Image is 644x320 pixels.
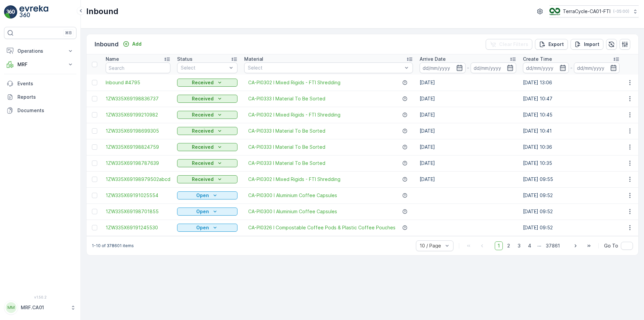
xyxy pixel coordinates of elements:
[467,64,469,72] p: -
[4,77,76,90] a: Events
[92,96,97,101] div: Toggle Row Selected
[486,39,532,50] button: Clear Filters
[4,104,76,117] a: Documents
[106,111,170,118] a: 1ZW335X69199210982
[535,39,568,50] button: Export
[132,41,142,47] p: Add
[192,79,214,86] p: Received
[65,30,72,36] p: ⌘B
[17,48,63,54] p: Operations
[520,139,623,155] td: [DATE] 10:36
[106,62,170,73] input: Search
[177,56,193,62] p: Status
[192,128,214,134] p: Received
[92,161,97,166] div: Toggle Row Selected
[120,40,144,48] button: Add
[613,9,629,14] p: ( -05:00 )
[86,6,118,17] p: Inbound
[177,127,237,135] button: Received
[520,203,623,220] td: [DATE] 09:52
[416,75,520,91] td: [DATE]
[106,144,170,150] a: 1ZW335X69198824759
[17,80,74,87] p: Events
[499,41,528,48] p: Clear Filters
[196,192,209,199] p: Open
[520,75,623,91] td: [DATE] 13:06
[106,176,170,183] span: 1ZW335X69198979502abcd
[92,80,97,85] div: Toggle Row Selected
[192,160,214,167] p: Received
[192,111,214,118] p: Received
[248,128,325,134] span: CA-PI0333 I Material To Be Sorted
[520,155,623,171] td: [DATE] 10:35
[244,56,263,62] p: Material
[520,123,623,139] td: [DATE] 10:41
[4,295,76,299] span: v 1.50.2
[571,39,603,50] button: Import
[248,176,340,183] a: CA-PI0302 I Mixed Rigids - FTI Shredding
[248,224,395,231] a: CA-PI0326 I Compostable Coffee Pods & Plastic Coffee Pouches
[416,123,520,139] td: [DATE]
[520,187,623,203] td: [DATE] 09:52
[4,58,76,71] button: MRF
[416,91,520,107] td: [DATE]
[92,112,97,118] div: Toggle Row Selected
[4,44,76,58] button: Operations
[543,241,563,250] span: 37861
[181,64,227,71] p: Select
[420,62,466,73] input: dd/mm/yyyy
[92,193,97,198] div: Toggle Row Selected
[177,175,237,183] button: Received
[248,111,340,118] span: CA-PI0302 I Mixed Rigids - FTI Shredding
[92,144,97,150] div: Toggle Row Selected
[574,62,620,73] input: dd/mm/yyyy
[106,128,170,134] a: 1ZW335X69198699305
[248,192,337,199] a: CA-PI0300 I Aluminium Coffee Capsules
[21,304,67,311] p: MRF.CA01
[196,208,209,215] p: Open
[537,241,541,250] p: ...
[548,41,564,48] p: Export
[416,155,520,171] td: [DATE]
[92,177,97,182] div: Toggle Row Selected
[570,64,573,72] p: -
[520,107,623,123] td: [DATE] 10:45
[106,79,170,86] a: Inbound #4795
[92,128,97,134] div: Toggle Row Selected
[106,160,170,167] a: 1ZW335X69198787639
[4,90,76,104] a: Reports
[192,95,214,102] p: Received
[92,243,134,248] p: 1-10 of 378601 items
[106,224,170,231] a: 1ZW335X69191245530
[525,241,534,250] span: 4
[248,64,402,71] p: Select
[248,144,325,150] span: CA-PI0333 I Material To Be Sorted
[92,225,97,230] div: Toggle Row Selected
[523,62,569,73] input: dd/mm/yyyy
[192,176,214,183] p: Received
[248,79,340,86] a: CA-PI0302 I Mixed Rigids - FTI Shredding
[106,192,170,199] span: 1ZW335X69191025554
[106,56,119,62] p: Name
[177,208,237,216] button: Open
[248,160,325,167] a: CA-PI0333 I Material To Be Sorted
[504,241,513,250] span: 2
[106,95,170,102] a: 1ZW335X69198836737
[192,144,214,150] p: Received
[177,143,237,151] button: Received
[515,241,524,250] span: 3
[17,107,74,114] p: Documents
[248,95,325,102] a: CA-PI0333 I Material To Be Sorted
[471,62,517,73] input: dd/mm/yyyy
[416,107,520,123] td: [DATE]
[520,171,623,187] td: [DATE] 09:55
